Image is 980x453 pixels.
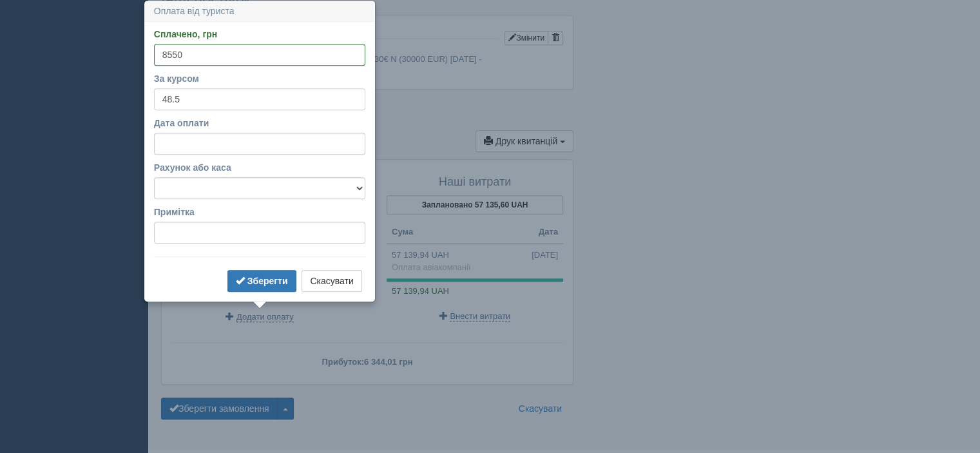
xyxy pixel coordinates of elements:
[171,356,563,368] p: Прибуток:
[247,276,288,286] b: Зберегти
[476,130,573,152] button: Друк квитанцій
[154,117,365,130] label: Дата оплати
[387,286,449,296] span: 57 139,94 UAH
[495,136,557,146] span: Друк квитанцій
[145,1,374,22] h3: Оплата від туриста
[161,398,278,419] button: Зберегти замовлення
[510,398,570,419] a: Скасувати
[387,195,563,215] button: Заплановано 57 135,60 UAH
[154,161,365,174] label: Рахунок або каса
[504,31,548,45] button: Змінити
[532,249,558,262] span: [DATE]
[450,311,510,322] span: Внести витрати
[364,357,412,367] span: 6 344,01 грн
[387,244,563,278] td: 57 139,94 UAH
[302,270,361,292] button: Скасувати
[475,221,563,244] th: Дата
[439,311,511,321] a: Внести витрати
[387,221,475,244] th: Сума
[154,72,365,85] label: За курсом
[236,312,294,322] span: Додати оплату
[387,176,563,189] h4: Наші витрати
[205,52,563,79] td: Страхування: 30 000 € (ЄТС) (1) franchise 30€ N (30000 EUR) [DATE] - [DATE]
[226,312,293,322] a: Додати оплату
[154,28,365,41] label: Сплачено, грн
[154,206,365,218] label: Примітка
[392,262,471,272] span: Оплата авіакомпанії
[227,270,296,292] button: Зберегти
